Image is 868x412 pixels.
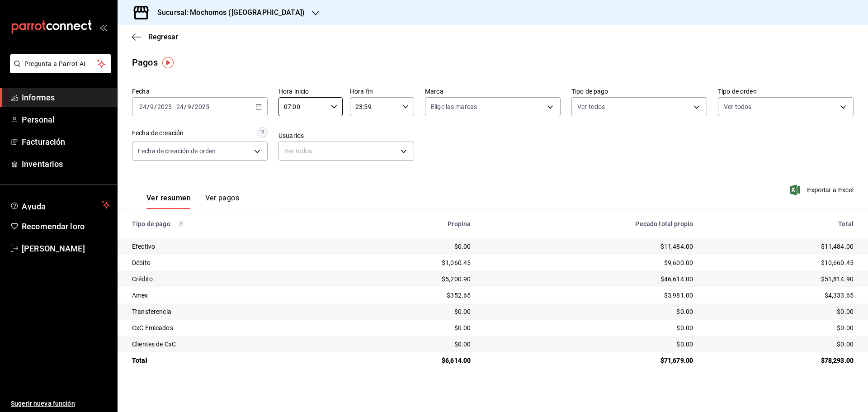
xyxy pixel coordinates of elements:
font: $0.00 [837,308,854,315]
input: ---- [194,103,210,110]
font: Total [132,357,147,364]
font: Fecha de creación [132,129,184,137]
font: Débito [132,259,151,266]
font: Crédito [132,275,153,283]
button: Regresar [132,33,178,41]
input: ---- [157,103,172,110]
font: $0.00 [454,243,471,250]
font: Clientes de CxC [132,341,176,348]
font: $5,200.90 [442,275,471,283]
font: Ver resumen [146,194,191,202]
font: Pregunta a Parrot AI [24,60,86,67]
font: / [192,103,194,110]
font: Tipo de orden [718,88,757,95]
font: Fecha [132,88,150,95]
font: Inventarios [22,159,63,169]
div: pestañas de navegación [146,193,239,209]
font: / [154,103,157,110]
font: $0.00 [837,324,854,331]
font: Ver todos [577,103,605,110]
font: $0.00 [837,341,854,348]
font: Ver todos [724,103,751,110]
font: Transferencia [132,308,171,315]
font: Elige las marcas [431,103,477,110]
font: $0.00 [454,308,471,315]
font: Regresar [148,33,178,41]
font: - [173,103,175,110]
font: Ver pagos [205,194,239,202]
font: Efectivo [132,243,155,250]
input: -- [139,103,147,110]
font: Ver todos [284,147,312,155]
font: $4,333.65 [825,292,854,299]
font: [PERSON_NAME] [22,244,85,253]
font: Ayuda [22,202,46,211]
font: Informes [22,93,55,102]
input: -- [150,103,154,110]
font: Facturación [22,137,65,147]
font: Sugerir nueva función [11,400,75,407]
font: Propina [448,220,471,227]
button: Exportar a Excel [792,185,854,195]
font: Recomendar loro [22,222,85,231]
font: $3,981.00 [664,292,693,299]
font: $0.00 [676,341,693,348]
font: Marca [425,88,443,95]
svg: Los pagos realizados con Pay y otras terminales son montos brutos. [178,221,184,227]
font: $0.00 [676,308,693,315]
font: Hora inicio [278,88,309,95]
font: $46,614.00 [660,275,693,283]
button: Pregunta a Parrot AI [10,54,111,73]
font: Exportar a Excel [807,186,854,194]
input: -- [176,103,184,110]
font: Amex [132,292,148,299]
a: Pregunta a Parrot AI [6,66,111,75]
font: Pecado total propio [635,220,693,227]
font: / [184,103,187,110]
font: $1,060.45 [442,259,471,266]
font: $0.00 [676,324,693,331]
font: $0.00 [454,341,471,348]
font: $51,814.90 [821,275,854,283]
font: Sucursal: Mochomos ([GEOGRAPHIC_DATA]) [157,8,305,17]
font: Total [838,220,854,227]
font: $352.65 [447,292,471,299]
font: Pagos [132,57,158,68]
button: abrir_cajón_menú [99,24,107,31]
font: Personal [22,115,55,124]
font: $10,660.45 [821,259,854,266]
font: $0.00 [454,324,471,331]
font: $9,600.00 [664,259,693,266]
img: Marcador de información sobre herramientas [162,57,174,68]
font: $11,484.00 [821,243,854,250]
font: Hora fin [350,88,373,95]
input: -- [187,103,192,110]
font: $6,614.00 [442,357,471,364]
font: / [147,103,150,110]
font: Tipo de pago [132,220,170,227]
font: Usuarios [278,132,304,139]
font: Fecha de creación de orden [138,147,216,155]
font: $11,484.00 [660,243,693,250]
font: $78,293.00 [821,357,854,364]
font: CxC Emleados [132,324,173,331]
font: Tipo de pago [571,88,609,95]
font: $71,679.00 [660,357,693,364]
